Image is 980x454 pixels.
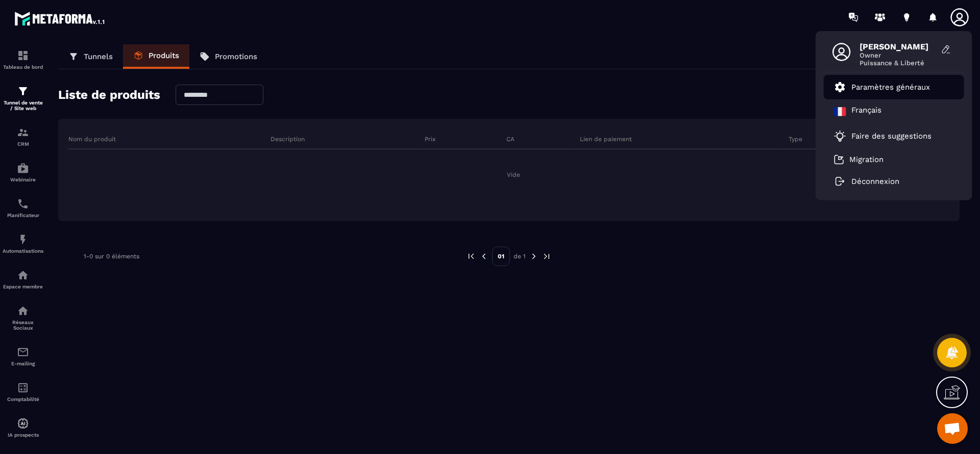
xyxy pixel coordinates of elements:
[506,135,514,143] p: CA
[3,338,43,374] a: emailemailE-mailing
[17,198,29,210] img: scheduler
[851,131,932,141] p: Faire des suggestions
[17,126,29,139] img: formation
[3,100,43,111] p: Tunnel de vente / Site web
[425,135,435,143] p: Prix
[58,44,123,69] a: Tunnels
[3,212,43,218] p: Planificateur
[479,252,488,261] img: prev
[834,81,930,93] a: Paramètres généraux
[3,77,43,119] a: formationformationTunnel de vente / Site web
[3,261,43,297] a: automationsautomationsEspace membre
[149,51,179,60] p: Produits
[215,52,257,61] p: Promotions
[507,171,520,179] span: Vide
[3,248,43,254] p: Automatisations
[17,85,29,97] img: formation
[851,177,899,186] p: Déconnexion
[3,177,43,182] p: Webinaire
[3,396,43,402] p: Comptabilité
[189,44,267,69] a: Promotions
[17,269,29,281] img: automations
[84,253,139,260] p: 1-0 sur 0 éléments
[123,44,189,69] a: Produits
[860,42,936,51] span: [PERSON_NAME]
[17,162,29,174] img: automations
[834,154,884,165] a: Migration
[467,252,476,261] img: prev
[17,305,29,317] img: social-network
[3,42,43,77] a: formationformationTableau de bord
[17,346,29,358] img: email
[3,190,43,226] a: schedulerschedulerPlanificateur
[84,52,113,61] p: Tunnels
[3,141,43,147] p: CRM
[860,51,936,59] span: Owner
[3,119,43,154] a: formationformationCRM
[529,252,538,261] img: next
[3,226,43,261] a: automationsautomationsAutomatisations
[3,361,43,366] p: E-mailing
[17,417,29,430] img: automations
[3,64,43,70] p: Tableau de bord
[3,154,43,190] a: automationsautomationsWebinaire
[580,135,632,143] p: Lien de paiement
[3,374,43,410] a: accountantaccountantComptabilité
[17,49,29,62] img: formation
[542,252,551,261] img: next
[3,432,43,438] p: IA prospects
[851,83,930,92] p: Paramètres généraux
[14,9,106,28] img: logo
[937,413,968,444] a: Ouvrir le chat
[851,105,881,118] p: Français
[3,297,43,338] a: social-networksocial-networkRéseaux Sociaux
[3,319,43,331] p: Réseaux Sociaux
[849,155,884,164] p: Migration
[789,135,802,143] p: Type
[17,233,29,246] img: automations
[3,284,43,289] p: Espace membre
[271,135,305,143] p: Description
[860,59,936,67] span: Puissance & Liberté
[513,252,526,260] p: de 1
[17,382,29,394] img: accountant
[834,130,941,142] a: Faire des suggestions
[68,135,116,143] p: Nom du produit
[58,85,160,106] h2: Liste de produits
[492,247,510,266] p: 01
